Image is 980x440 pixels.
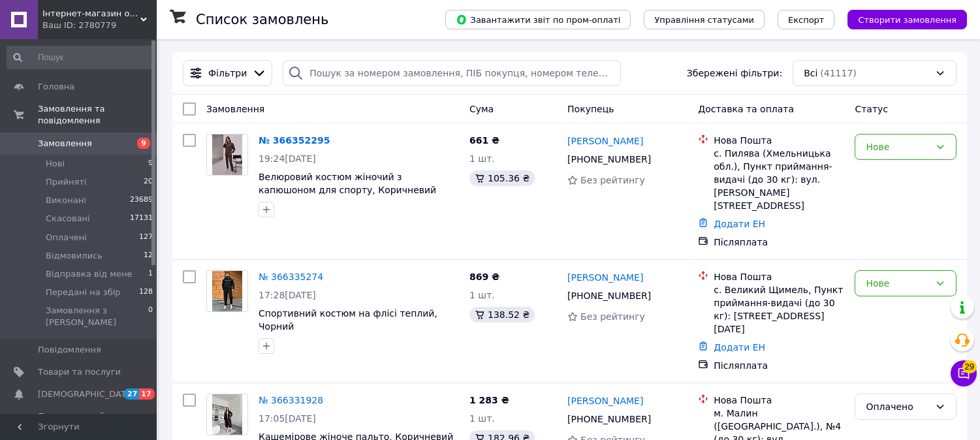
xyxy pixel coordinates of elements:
div: Ваш ID: 2780779 [42,20,157,31]
span: Повідомлення [38,344,101,356]
span: 1 шт. [469,153,495,164]
div: Післяплата [714,359,844,372]
span: 17 [139,388,154,400]
span: Експорт [788,15,825,25]
div: 138.52 ₴ [469,307,535,322]
div: 105.36 ₴ [469,170,535,186]
button: Управління статусами [644,10,765,29]
span: 661 ₴ [469,135,499,146]
div: [PHONE_NUMBER] [565,287,654,305]
a: Створити замовлення [834,14,967,24]
span: Передані на збір [46,287,121,298]
a: [PERSON_NAME] [567,394,643,407]
span: Головна [38,81,74,93]
div: Післяплата [714,236,844,249]
input: Пошук за номером замовлення, ПІБ покупця, номером телефону, Email, номером накладної [283,60,621,86]
button: Створити замовлення [847,10,967,29]
span: 1 шт. [469,290,495,300]
span: 127 [139,232,153,244]
span: Управління статусами [654,15,754,25]
span: Доставка та оплата [698,104,794,114]
span: 17131 [130,213,153,225]
span: 17:28[DATE] [259,290,316,300]
a: № 366352295 [259,135,330,146]
div: [PHONE_NUMBER] [565,410,654,428]
span: 1 283 ₴ [469,395,509,405]
span: 9 [148,158,153,170]
span: 869 ₴ [469,272,499,282]
span: Відмовились [46,250,103,262]
span: Показники роботи компанії [38,411,121,434]
img: Фото товару [212,134,243,175]
a: Велюровий костюм жіночий з капюшоном для спорту, Коричневий [259,172,436,195]
span: 9 [137,138,150,149]
span: Відправка від мене [46,268,133,280]
span: Замовлення [38,138,92,149]
button: Чат з покупцем29 [951,360,977,386]
span: 128 [139,287,153,298]
span: 19:24[DATE] [259,153,316,164]
a: № 366335274 [259,272,323,282]
a: Додати ЕН [714,219,765,229]
span: Cума [469,104,494,114]
img: Фото товару [212,271,243,311]
a: Фото товару [206,134,248,176]
span: 0 [148,305,153,328]
span: 27 [124,388,139,400]
div: Нове [866,140,930,154]
a: [PERSON_NAME] [567,134,643,148]
span: 29 [962,358,977,371]
span: Інтернет-магазин одягу та взуття Bebest-Style [42,8,140,20]
span: Створити замовлення [858,15,956,25]
div: с. Великий Щимель, Пункт приймання-видачі (до 30 кг): [STREET_ADDRESS][DATE] [714,283,844,336]
span: Покупець [567,104,614,114]
span: 20 [144,176,153,188]
span: Виконані [46,195,86,206]
a: Фото товару [206,270,248,312]
div: Нове [866,276,930,291]
span: 23689 [130,195,153,206]
input: Пошук [7,46,154,69]
span: Збережені фільтри: [687,67,782,80]
div: Нова Пошта [714,134,844,147]
button: Експорт [778,10,835,29]
span: [DEMOGRAPHIC_DATA] [38,388,134,400]
a: Спортивний костюм на флісі теплий, Чорний [259,308,437,332]
span: Всі [804,67,817,80]
a: Фото товару [206,394,248,435]
span: Скасовані [46,213,90,225]
span: Завантажити звіт по пром-оплаті [456,14,620,25]
span: Оплачені [46,232,87,244]
a: Додати ЕН [714,342,765,353]
span: Фільтри [208,67,247,80]
span: 1 шт. [469,413,495,424]
a: [PERSON_NAME] [567,271,643,284]
div: Оплачено [866,400,930,414]
span: Нові [46,158,65,170]
span: Замовлення [206,104,264,114]
a: № 366331928 [259,395,323,405]
span: 1 [148,268,153,280]
span: Товари та послуги [38,366,121,378]
span: Замовлення з [PERSON_NAME] [46,305,148,328]
span: Без рейтингу [580,175,645,185]
div: с. Пилява (Хмельницька обл.), Пункт приймання-видачі (до 30 кг): вул. [PERSON_NAME][STREET_ADDRESS] [714,147,844,212]
img: Фото товару [212,394,243,435]
div: Нова Пошта [714,270,844,283]
span: 17:05[DATE] [259,413,316,424]
span: Замовлення та повідомлення [38,103,157,127]
h1: Список замовлень [196,12,328,27]
span: Без рейтингу [580,311,645,322]
span: (41117) [820,68,856,78]
div: [PHONE_NUMBER] [565,150,654,168]
span: Прийняті [46,176,86,188]
span: Статус [855,104,888,114]
button: Завантажити звіт по пром-оплаті [445,10,631,29]
span: 12 [144,250,153,262]
div: Нова Пошта [714,394,844,407]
